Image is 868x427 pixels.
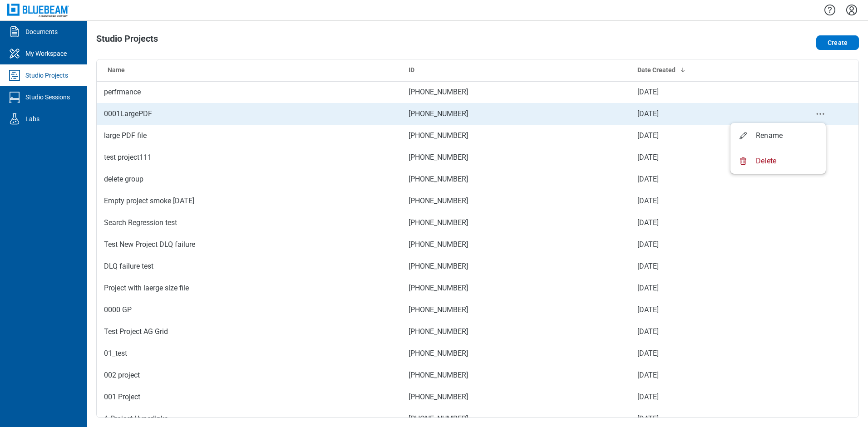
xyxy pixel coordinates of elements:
td: [PHONE_NUMBER] [401,168,630,190]
td: [DATE] [630,277,783,299]
td: 002 project [97,364,401,386]
td: [DATE] [630,299,783,321]
td: delete group [97,168,401,190]
td: [PHONE_NUMBER] [401,212,630,234]
svg: My Workspace [7,46,22,61]
td: Search Regression test [97,212,401,234]
td: [PHONE_NUMBER] [401,299,630,321]
span: Delete [756,156,776,166]
td: [DATE] [630,125,783,147]
td: [DATE] [630,212,783,234]
h1: Studio Projects [96,34,158,48]
svg: Studio Projects [7,68,22,83]
svg: Documents [7,25,22,39]
td: [PHONE_NUMBER] [401,255,630,277]
td: [PHONE_NUMBER] [401,147,630,168]
div: Documents [25,27,58,36]
td: [DATE] [630,190,783,212]
div: Studio Projects [25,71,68,80]
div: My Workspace [25,49,67,58]
td: [PHONE_NUMBER] [401,386,630,408]
td: [DATE] [630,81,783,103]
button: project-actions-menu [815,108,826,119]
td: [PHONE_NUMBER] [401,343,630,364]
td: [DATE] [630,168,783,190]
ul: project-actions-menu [730,123,826,174]
button: Settings [844,2,859,18]
td: [DATE] [630,386,783,408]
img: Bluebeam, Inc. [7,4,69,17]
td: 0000 GP [97,299,401,321]
td: [DATE] [630,147,783,168]
td: 0001LargePDF [97,103,401,125]
td: [PHONE_NUMBER] [401,234,630,255]
td: perfrmance [97,81,401,103]
td: Project with laerge size file [97,277,401,299]
td: [PHONE_NUMBER] [401,321,630,343]
td: large PDF file [97,125,401,147]
td: [PHONE_NUMBER] [401,81,630,103]
td: [DATE] [630,321,783,343]
td: [PHONE_NUMBER] [401,125,630,147]
td: [DATE] [630,234,783,255]
td: DLQ failure test [97,255,401,277]
button: Create [816,35,859,50]
td: test project111 [97,147,401,168]
div: Labs [25,114,39,123]
td: [PHONE_NUMBER] [401,103,630,125]
td: [DATE] [630,255,783,277]
td: Empty project smoke [DATE] [97,190,401,212]
td: [PHONE_NUMBER] [401,190,630,212]
td: [DATE] [630,103,783,125]
td: Test New Project DLQ failure [97,234,401,255]
td: Test Project AG Grid [97,321,401,343]
svg: Studio Sessions [7,90,22,104]
td: 001 Project [97,386,401,408]
td: [DATE] [630,364,783,386]
div: Date Created [637,65,775,74]
div: Name [108,65,394,74]
td: [DATE] [630,343,783,364]
td: 01_test [97,343,401,364]
div: Rename [738,130,783,141]
td: [PHONE_NUMBER] [401,364,630,386]
div: ID [409,65,622,74]
div: Studio Sessions [25,93,70,102]
svg: Labs [7,112,22,126]
td: [PHONE_NUMBER] [401,277,630,299]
